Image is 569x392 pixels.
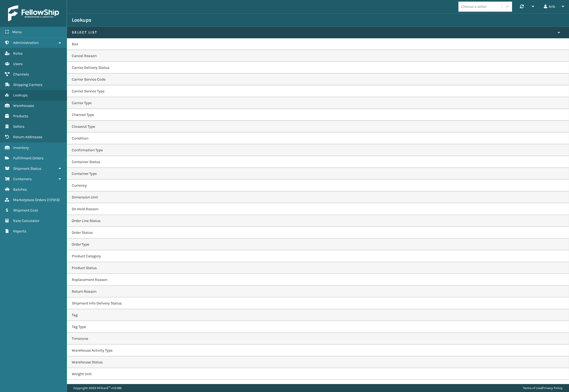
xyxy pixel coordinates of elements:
[13,145,29,150] span: Inventory
[67,250,569,262] td: Product Category
[67,333,569,345] td: Timezone
[67,262,569,274] td: Product Status
[13,135,42,139] span: Return Addresses
[67,50,569,62] td: Cancel Reason
[67,156,569,168] td: Container Status
[67,203,569,215] td: On Hold Reason
[13,177,32,181] span: Containers
[67,321,569,333] td: Tag Type
[67,97,569,109] td: Carrier Type
[523,386,541,390] a: Terms of Use
[542,386,563,390] a: Privacy Policy
[13,218,39,223] span: Rate Calculator
[13,82,42,87] span: Shipping Carriers
[67,168,569,180] td: Container Type
[67,215,569,227] td: Order Line Status
[13,187,27,192] span: Batches
[67,274,569,286] td: Replacement Reason
[13,166,41,171] span: Shipment Status
[12,30,22,34] span: Menu
[72,30,555,35] label: Select List
[67,109,569,121] td: Channel Type
[67,85,569,97] td: Carrier Service Type
[13,62,23,66] span: Users
[67,309,569,321] td: Tag
[67,74,569,85] td: Carrier Service Code
[13,51,23,56] span: Roles
[13,124,24,129] span: Sellers
[523,384,563,392] div: |
[47,198,60,202] span: ( 117013 )
[13,208,38,213] span: Shipment Cost
[67,121,569,133] td: Closeout Type
[8,5,59,21] img: logo
[67,227,569,239] td: Order Status
[67,297,569,309] td: Shipment Info Delivery Status
[13,229,26,233] span: Reports
[461,4,486,9] div: Choose a seller
[13,114,28,118] span: Products
[67,133,569,144] td: Condition
[73,384,122,392] p: Copyright 2023 Milliard™ v 1.0.186
[13,156,43,160] span: Fulfillment Orders
[67,345,569,356] td: Warehouse Activity Type
[67,239,569,250] td: Order Type
[13,40,39,45] span: Administration
[67,180,569,191] td: Currency
[67,356,569,368] td: Warehouse Status
[67,191,569,203] td: Dimension Unit
[67,368,569,380] td: Weight Unit
[67,144,569,156] td: Confirmation Type
[72,17,91,23] h2: Lookups
[67,38,569,50] td: Box
[13,72,29,77] span: Channels
[13,198,46,202] span: Marketplace Orders
[13,93,28,97] span: Lookups
[67,62,569,74] td: Carrier Delivery Status
[67,286,569,297] td: Return Reason
[13,103,34,108] span: Warehouses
